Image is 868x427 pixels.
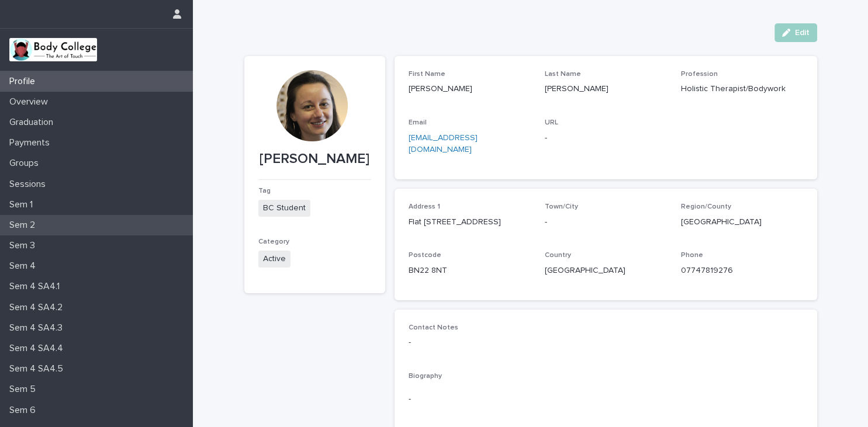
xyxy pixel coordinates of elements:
[5,343,72,354] p: Sem 4 SA4.4
[5,158,48,169] p: Groups
[409,119,427,126] span: Email
[409,203,440,210] span: Address 1
[409,373,442,380] span: Biography
[544,83,666,95] p: [PERSON_NAME]
[680,266,732,275] a: 07747819276
[5,261,45,272] p: Sem 4
[5,240,44,251] p: Sem 3
[680,252,703,259] span: Phone
[544,71,580,78] span: Last Name
[409,324,458,331] span: Contact Notes
[5,179,55,190] p: Sessions
[5,384,45,395] p: Sem 5
[680,216,803,228] p: [GEOGRAPHIC_DATA]
[409,216,531,228] p: Flat [STREET_ADDRESS]
[544,252,570,259] span: Country
[409,252,441,259] span: Postcode
[680,83,803,95] p: Holistic Therapist/Bodywork
[544,119,558,126] span: URL
[5,363,72,374] p: Sem 4 SA4.5
[258,151,371,168] p: [PERSON_NAME]
[258,188,271,195] span: Tag
[5,96,57,107] p: Overview
[544,265,666,277] p: [GEOGRAPHIC_DATA]
[774,23,817,42] button: Edit
[5,405,45,416] p: Sem 6
[409,134,478,154] a: [EMAIL_ADDRESS][DOMAIN_NAME]
[5,117,63,128] p: Graduation
[409,393,803,405] p: -
[544,203,577,210] span: Town/City
[5,199,42,210] p: Sem 1
[5,76,44,87] p: Profile
[5,281,69,292] p: Sem 4 SA4.1
[544,132,666,144] p: -
[680,71,717,78] span: Profession
[5,322,72,334] p: Sem 4 SA4.3
[5,137,59,148] p: Payments
[409,265,531,277] p: BN22 8NT
[258,251,291,268] span: Active
[9,38,97,61] img: xvtzy2PTuGgGH0xbwGb2
[5,220,44,231] p: Sem 2
[258,238,289,245] span: Category
[409,336,803,349] p: -
[5,302,72,313] p: Sem 4 SA4.2
[409,83,531,95] p: [PERSON_NAME]
[680,203,731,210] span: Region/County
[409,71,445,78] span: First Name
[258,200,310,217] span: BC Student
[544,216,666,228] p: -
[795,29,810,37] span: Edit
